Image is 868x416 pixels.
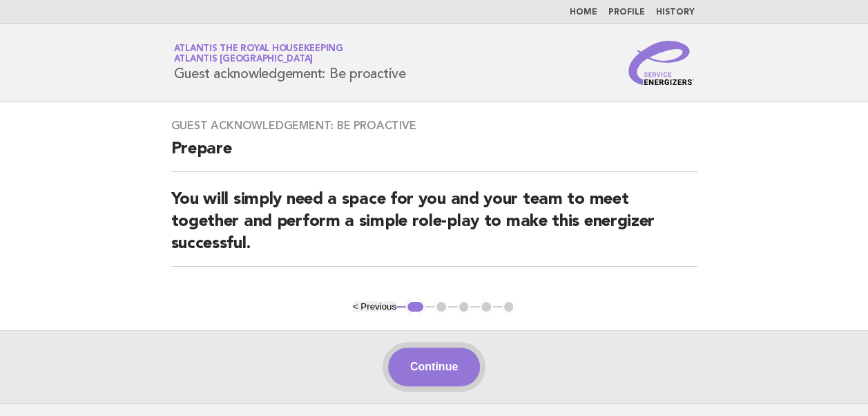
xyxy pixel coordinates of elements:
a: Profile [608,8,645,17]
a: History [656,8,695,17]
h1: Guest acknowledgement: Be proactive [174,45,406,81]
span: Atlantis [GEOGRAPHIC_DATA] [174,55,314,64]
h3: Guest acknowledgement: Be proactive [171,119,697,133]
button: < Previous [353,301,396,312]
a: Atlantis the Royal HousekeepingAtlantis [GEOGRAPHIC_DATA] [174,44,343,64]
button: Continue [388,348,480,386]
button: 1 [405,300,425,314]
h2: Prepare [171,138,697,172]
img: Service Energizers [628,41,695,85]
a: Home [570,8,597,17]
h2: You will simply need a space for you and your team to meet together and perform a simple role-pla... [171,189,697,267]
